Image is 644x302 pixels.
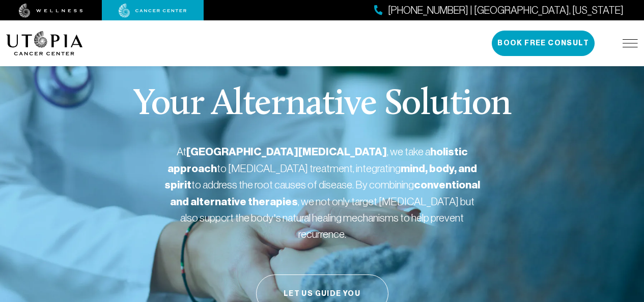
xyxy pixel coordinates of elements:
[164,144,480,242] p: At , we take a to [MEDICAL_DATA] treatment, integrating to address the root causes of disease. By...
[623,39,638,47] img: icon-hamburger
[388,3,624,18] span: [PHONE_NUMBER] | [GEOGRAPHIC_DATA], [US_STATE]
[170,178,480,208] strong: conventional and alternative therapies
[186,145,387,158] strong: [GEOGRAPHIC_DATA][MEDICAL_DATA]
[133,87,511,123] p: Your Alternative Solution
[492,31,595,56] button: Book Free Consult
[167,145,468,175] strong: holistic approach
[19,4,83,18] img: wellness
[374,3,624,18] a: [PHONE_NUMBER] | [GEOGRAPHIC_DATA], [US_STATE]
[119,4,187,18] img: cancer center
[6,31,83,56] img: logo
